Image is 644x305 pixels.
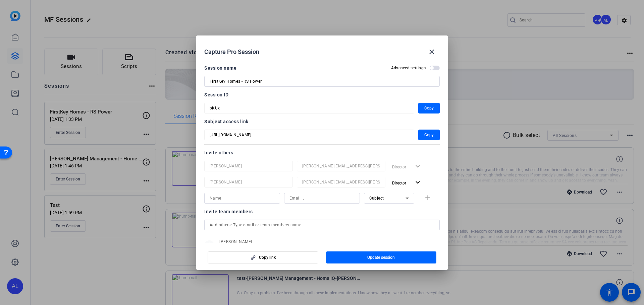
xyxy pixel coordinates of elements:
button: Copy [418,130,440,140]
div: Subject access link [204,118,440,126]
input: Session OTP [210,131,409,139]
div: Session ID [204,91,440,99]
div: Invite others [204,149,440,157]
mat-icon: close [428,48,436,56]
h2: Advanced settings [391,65,426,71]
button: Copy [418,103,440,113]
span: Update session [367,255,395,260]
input: Email... [302,178,380,186]
input: Email... [289,194,355,202]
span: Copy [424,131,434,139]
div: Capture Pro Session [204,44,440,60]
input: Add others: Type email or team members name [210,221,434,229]
span: [PERSON_NAME] [219,239,353,244]
span: Copy link [259,255,276,260]
button: Update session [326,251,437,263]
input: Enter Session Name [210,77,434,85]
button: Copy link [208,251,318,263]
input: Session OTP [210,104,409,112]
input: Name... [210,178,287,186]
input: Email... [302,162,380,170]
input: Name... [210,194,275,202]
mat-icon: expand_more [414,178,422,187]
span: Director [392,181,406,185]
input: Name... [210,162,287,170]
div: Invite team members [204,208,440,216]
mat-icon: person [204,240,214,250]
span: Subject [369,196,384,201]
button: Director [389,177,425,189]
span: Copy [424,104,434,112]
div: Session name [204,64,236,72]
